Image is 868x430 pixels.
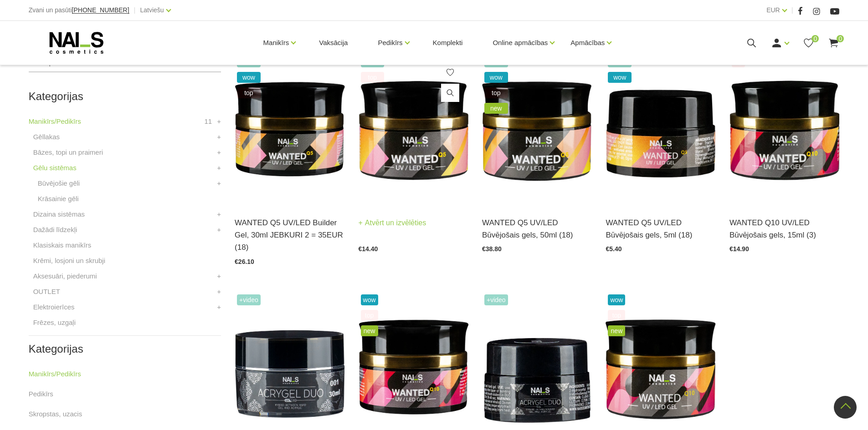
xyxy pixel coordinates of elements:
span: top [361,310,378,321]
a: WANTED Q5 UV/LED Būvējošais gels, 50ml (18) [482,217,592,241]
a: Gēllakas [33,132,60,142]
a: + [217,178,221,189]
a: Aksesuāri, piederumi [33,271,97,282]
a: Dažādi līdzekļi [33,224,77,235]
span: +Video [237,294,261,305]
a: WANTED Q10 UV/LED Būvējošais gels, 15ml (3) [729,217,839,241]
a: + [217,224,221,235]
span: new [484,103,508,114]
a: EUR [766,5,780,15]
a: WANTED Q5 UV/LED Builder Gel, 30ml JEBKURI 2 = 35EUR (18) [235,217,344,254]
a: + [217,271,221,282]
a: Būvējošie gēli [38,178,80,189]
a: Dizaina sistēmas [33,209,85,220]
span: wow [608,294,625,305]
a: Komplekti [426,21,470,65]
img: Gels WANTED NAILS cosmetics tehniķu komanda ir radījusi gelu, kas ilgi jau ir katra meistara mekl... [606,54,715,205]
a: Manikīrs [263,25,289,61]
a: + [217,302,221,313]
span: wow [361,294,378,305]
span: 0 [837,35,844,42]
a: OUTLET [33,286,60,297]
a: Manikīrs/Pedikīrs [29,369,81,379]
a: Klasiskais manikīrs [33,240,92,251]
a: Online apmācības [493,25,548,61]
span: 11 [204,116,212,127]
a: Bāzes, topi un praimeri [33,147,103,158]
h2: Kategorijas [29,91,221,102]
span: €14.90 [729,245,749,253]
h2: Kategorijas [29,343,221,355]
span: €26.10 [235,258,254,265]
a: Krāsainie gēli [38,193,79,204]
a: + [217,116,221,127]
img: Gels WANTED NAILS cosmetics tehniķu komanda ir radījusi gelu, kas ilgi jau ir katra meistara mekl... [235,54,344,205]
span: top [484,87,508,98]
a: [PHONE_NUMBER] [72,7,129,14]
span: €5.40 [606,245,621,253]
span: wow [237,72,261,83]
a: Gēlu sistēmas [33,162,77,173]
span: €38.80 [482,245,502,253]
a: Manikīrs/Pedikīrs [29,116,81,127]
a: Latviešu [140,5,164,15]
span: | [791,5,793,16]
span: new [608,325,625,336]
a: + [217,209,221,220]
a: 0 [828,37,839,49]
a: Apmācības [570,25,605,61]
a: Vaksācija [312,21,355,65]
a: Elektroierīces [33,302,75,313]
span: €14.40 [359,245,378,253]
a: Pedikīrs [378,25,402,61]
img: Gels WANTED NAILS cosmetics tehniķu komanda ir radījusi gelu, kas ilgi jau ir katra meistara mekl... [729,54,839,205]
span: wow [608,72,632,83]
a: Skropstas, uzacis [29,409,82,420]
span: top [237,87,261,98]
span: top [361,72,385,83]
span: | [134,5,136,16]
a: + [217,286,221,297]
a: Frēzes, uzgaļi [33,317,76,328]
span: 0 [812,35,819,42]
div: Zvani un pasūti [29,5,129,16]
span: wow [484,72,508,83]
a: Atvērt un izvēlēties [359,217,426,229]
img: Gels WANTED NAILS cosmetics tehniķu komanda ir radījusi gelu, kas ilgi jau ir katra meistara mekl... [359,54,468,205]
a: Krēmi, losjoni un skrubji [33,255,105,266]
a: Pedikīrs [29,389,53,400]
a: + [217,147,221,158]
a: + [217,132,221,142]
a: 0 [803,37,814,49]
a: WANTED Q5 UV/LED Būvējošais gels, 5ml (18) [606,217,715,241]
span: +Video [484,294,508,305]
a: + [217,162,221,173]
span: new [361,325,378,336]
span: top [608,310,625,321]
img: Gels WANTED NAILS cosmetics tehniķu komanda ir radījusi gelu, kas ilgi jau ir katra meistara mekl... [482,54,592,205]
